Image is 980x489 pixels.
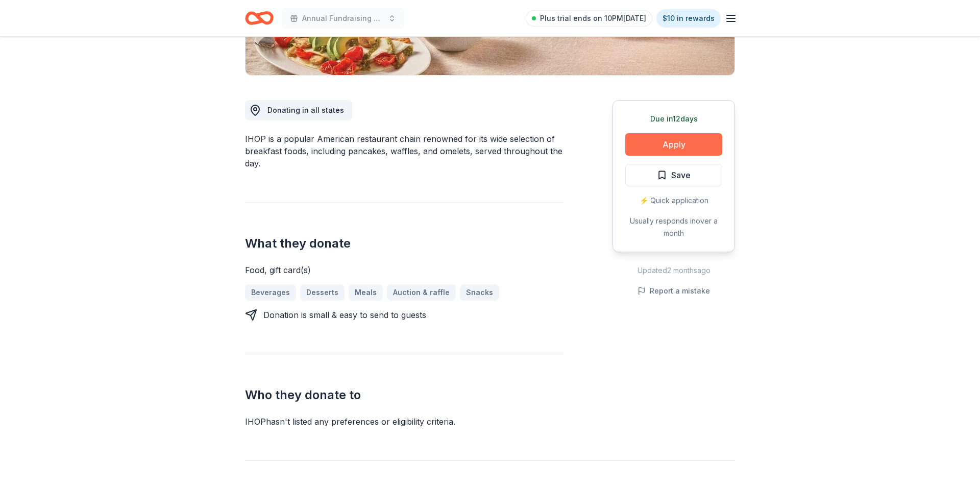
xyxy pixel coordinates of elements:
[245,387,563,403] h2: Who they donate to
[349,284,383,301] a: Meals
[625,164,722,186] button: Save
[263,309,426,321] div: Donation is small & easy to send to guests
[300,284,345,301] a: Desserts
[625,133,722,156] button: Apply
[245,235,563,252] h2: What they donate
[460,284,499,301] a: Snacks
[625,194,722,207] div: ⚡️ Quick application
[282,8,404,29] button: Annual Fundraising Event, Silent Auction, and Raffle
[638,285,710,297] button: Report a mistake
[540,12,646,25] span: Plus trial ends on 10PM[DATE]
[245,415,563,428] div: IHOP hasn ' t listed any preferences or eligibility criteria.
[671,168,691,182] span: Save
[612,264,735,277] div: Updated 2 months ago
[245,133,563,169] div: IHOP is a popular American restaurant chain renowned for its wide selection of breakfast foods, i...
[625,215,722,239] div: Usually responds in over a month
[387,284,456,301] a: Auction & raffle
[267,106,344,114] span: Donating in all states
[245,264,563,276] div: Food, gift card(s)
[302,12,384,25] span: Annual Fundraising Event, Silent Auction, and Raffle
[656,9,721,28] a: $10 in rewards
[625,113,722,125] div: Due in 12 days
[526,10,652,27] a: Plus trial ends on 10PM[DATE]
[245,6,274,30] a: Home
[245,284,296,301] a: Beverages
